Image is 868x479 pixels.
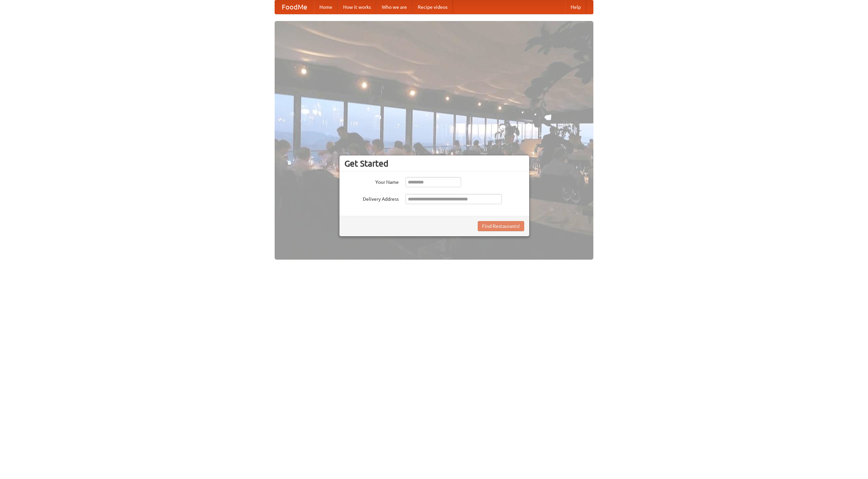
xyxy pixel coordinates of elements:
a: How it works [338,0,376,14]
h3: Get Started [344,158,524,169]
label: Delivery Address [344,194,399,202]
a: Recipe videos [412,0,453,14]
a: FoodMe [275,0,314,14]
button: Find Restaurants! [478,221,524,231]
a: Who we are [376,0,412,14]
label: Your Name [344,177,399,186]
a: Home [314,0,338,14]
a: Help [565,0,586,14]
